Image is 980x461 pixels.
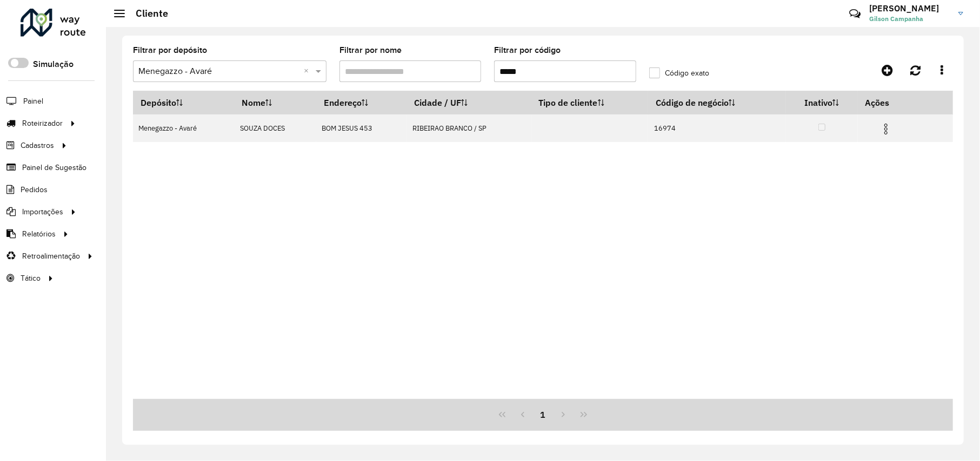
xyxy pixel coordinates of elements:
td: BOM JESUS 453 [316,114,407,142]
label: Código exato [649,67,709,79]
button: 1 [533,404,554,425]
span: Relatórios [22,228,56,240]
label: Simulação [33,58,74,71]
h3: [PERSON_NAME] [869,3,950,13]
span: Importações [22,206,63,218]
th: Depósito [133,91,234,114]
th: Tipo de cliente [531,91,648,114]
th: Endereço [316,91,407,114]
span: Tático [21,273,41,284]
span: Painel [23,96,43,107]
span: Roteirizador [22,118,63,129]
span: Cadastros [21,140,54,151]
th: Inativo [786,91,858,114]
td: SOUZA DOCES [234,114,316,142]
span: Retroalimentação [22,250,80,262]
span: Painel de Sugestão [22,162,86,173]
label: Filtrar por código [494,44,561,57]
td: RIBEIRAO BRANCO / SP [407,114,531,142]
th: Ações [858,91,923,114]
label: Filtrar por nome [339,44,402,57]
span: Gilson Campanha [869,14,950,24]
label: Filtrar por depósito [133,44,207,57]
h2: Cliente [125,8,168,19]
th: Cidade / UF [407,91,531,114]
span: Clear all [304,65,313,78]
span: Pedidos [21,184,48,195]
th: Código de negócio [648,91,785,114]
a: Contato Rápido [843,2,866,25]
th: Nome [234,91,316,114]
td: Menegazzo - Avaré [133,114,234,142]
td: 16974 [648,114,785,142]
